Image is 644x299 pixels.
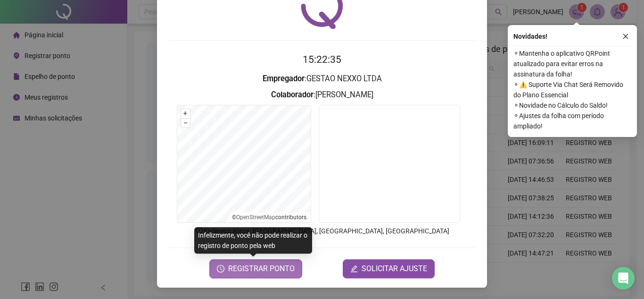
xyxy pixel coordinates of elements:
div: Open Intercom Messenger [612,267,635,290]
span: ⚬ ⚠️ Suporte Via Chat Será Removido do Plano Essencial [513,79,631,100]
li: © contributors. [232,214,308,221]
strong: Colaborador [271,90,314,99]
button: editSOLICITAR AJUSTE [343,259,435,278]
button: + [181,109,190,118]
span: edit [350,265,358,273]
span: Novidades ! [513,31,547,42]
span: ⚬ Mantenha o aplicativo QRPoint atualizado para evitar erros na assinatura da folha! [513,48,631,79]
button: – [181,119,190,128]
span: close [622,33,629,40]
span: ⚬ Novidade no Cálculo do Saldo! [513,100,631,111]
button: REGISTRAR PONTO [209,259,302,278]
span: ⚬ Ajustes da folha com período ampliado! [513,111,631,131]
strong: Empregador [263,74,305,83]
h3: : GESTAO NEXXO LTDA [168,73,476,85]
h3: : [PERSON_NAME] [168,89,476,101]
span: SOLICITAR AJUSTE [362,263,427,274]
time: 15:22:35 [303,54,341,65]
span: info-circle [195,226,204,235]
span: REGISTRAR PONTO [228,263,295,274]
span: clock-circle [217,265,224,273]
div: Infelizmente, você não pode realizar o registro de ponto pela web [194,227,312,254]
a: OpenStreetMap [236,214,275,221]
p: Endereço aprox. : [GEOGRAPHIC_DATA], [GEOGRAPHIC_DATA], [GEOGRAPHIC_DATA] [168,226,476,236]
